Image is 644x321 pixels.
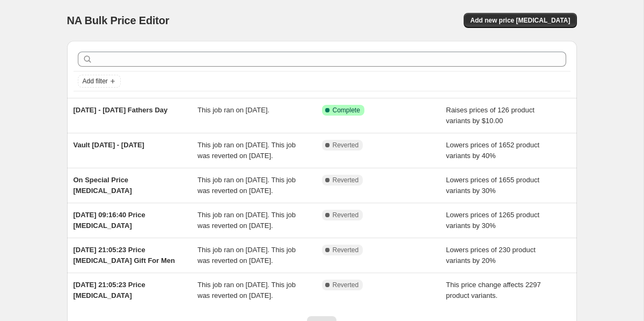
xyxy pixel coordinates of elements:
[446,106,535,125] span: Raises prices of 126 product variants by $10.00
[83,77,108,85] span: Add filter
[333,281,359,289] span: Reverted
[333,106,360,115] span: Complete
[333,176,359,184] span: Reverted
[464,13,576,28] button: Add new price [MEDICAL_DATA]
[74,281,145,299] span: [DATE] 21:05:23 Price [MEDICAL_DATA]
[74,211,145,230] span: [DATE] 09:16:40 Price [MEDICAL_DATA]
[446,211,539,230] span: Lowers prices of 1265 product variants by 30%
[74,246,175,265] span: [DATE] 21:05:23 Price [MEDICAL_DATA] Gift For Men
[197,106,269,114] span: This job ran on [DATE].
[197,246,296,265] span: This job ran on [DATE]. This job was reverted on [DATE].
[67,15,170,26] span: NA Bulk Price Editor
[446,141,539,160] span: Lowers prices of 1652 product variants by 40%
[333,141,359,149] span: Reverted
[197,176,296,195] span: This job ran on [DATE]. This job was reverted on [DATE].
[446,281,541,299] span: This price change affects 2297 product variants.
[74,106,168,114] span: [DATE] - [DATE] Fathers Day
[197,281,296,299] span: This job ran on [DATE]. This job was reverted on [DATE].
[197,211,296,230] span: This job ran on [DATE]. This job was reverted on [DATE].
[74,176,132,195] span: On Special Price [MEDICAL_DATA]
[197,141,296,160] span: This job ran on [DATE]. This job was reverted on [DATE].
[470,16,570,25] span: Add new price [MEDICAL_DATA]
[74,141,144,149] span: Vault [DATE] - [DATE]
[333,246,359,254] span: Reverted
[446,176,539,195] span: Lowers prices of 1655 product variants by 30%
[446,246,536,265] span: Lowers prices of 230 product variants by 20%
[333,211,359,219] span: Reverted
[78,75,121,88] button: Add filter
